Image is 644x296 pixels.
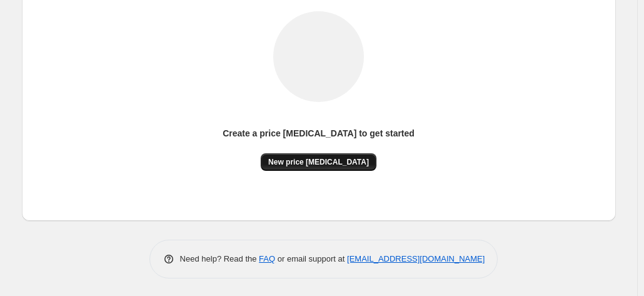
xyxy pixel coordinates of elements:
[261,153,376,171] button: New price [MEDICAL_DATA]
[347,254,485,263] a: [EMAIL_ADDRESS][DOMAIN_NAME]
[275,254,347,263] span: or email support at
[180,254,259,263] span: Need help? Read the
[223,127,415,140] p: Create a price [MEDICAL_DATA] to get started
[259,254,275,263] a: FAQ
[268,157,369,167] span: New price [MEDICAL_DATA]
